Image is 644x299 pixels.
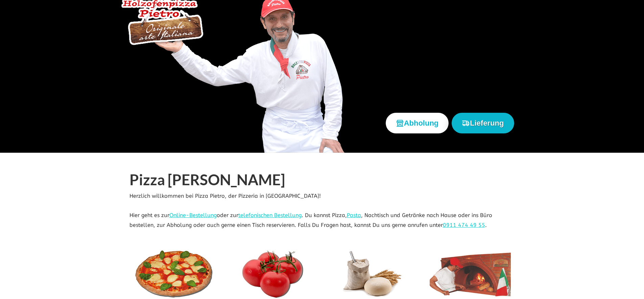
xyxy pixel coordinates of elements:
[124,171,520,230] div: Herzlich willkommen bei Pizza Pietro, der Pizzeria in [GEOGRAPHIC_DATA]! Hier geht es zur oder zu...
[443,222,485,228] a: 0911 474 49 55
[129,171,515,191] h1: Pizza [PERSON_NAME]
[347,212,361,218] a: Pasta
[386,113,449,133] button: Abholung
[169,212,217,218] a: Online-Bestellung
[232,251,313,298] img: Tomaten
[238,212,302,218] a: telefonischen Bestellung
[133,251,214,298] img: Pizza
[331,251,412,298] img: Mehl
[452,113,514,133] button: Lieferung
[430,251,511,298] img: Pietro Holzofen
